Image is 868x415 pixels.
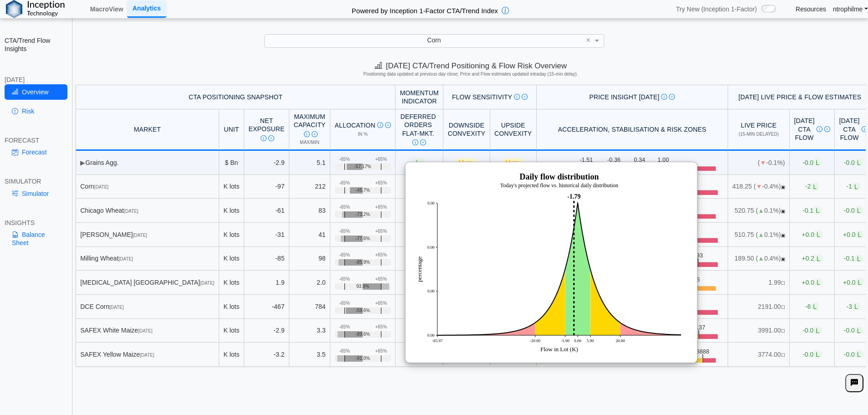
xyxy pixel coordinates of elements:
[802,231,822,238] span: +0.0
[354,164,371,169] span: -57.17%
[813,327,822,334] span: L
[580,156,593,163] text: -1.51
[728,175,790,199] td: 418.25 ( -0.4%)
[855,255,863,262] span: L
[109,305,123,310] span: [DATE]
[339,229,349,234] div: -65%
[76,151,219,175] td: Grains Agg.
[80,326,214,334] div: SAFEX White Maize
[635,156,647,163] text: 0.34
[847,183,860,190] span: -1
[5,219,67,227] div: INSIGHTS
[219,223,244,247] td: K lots
[289,319,330,343] td: 3.3
[118,256,133,261] span: [DATE]
[805,183,819,190] span: -2
[76,85,395,109] th: CTA Positioning Snapshot
[802,278,822,286] span: +0.0
[862,126,868,132] img: Info
[676,5,757,13] span: Try New (Inception 1-Factor)
[781,281,785,286] span: NO FEED: Live data feed not provided for this market.
[375,277,387,282] div: +65%
[844,159,863,166] span: -0.0
[140,353,154,358] span: [DATE]
[794,117,830,142] div: [DATE] CTA Flow
[5,84,67,100] a: Overview
[5,36,67,53] h2: CTA/Trend Flow Insights
[375,205,387,210] div: +65%
[400,113,437,146] div: Deferred Orders FLAT-MKT.
[758,207,764,214] span: ▲
[414,171,688,354] img: Distribution Plot
[358,132,368,137] span: in %
[811,183,819,190] span: L
[94,184,108,190] span: [DATE]
[200,281,214,286] span: [DATE]
[138,328,152,333] span: [DATE]
[855,206,863,214] span: L
[87,1,127,17] a: MacroView
[760,159,766,166] span: ▼
[443,109,490,151] th: Downside Convexity
[219,151,244,175] td: $ Bn
[781,233,785,238] span: OPEN: Market session is currently open.
[5,177,67,185] div: SIMULATOR
[355,356,370,361] span: -91.0%
[585,35,592,47] span: Clear value
[728,199,790,223] td: 520.75 ( 0.1%)
[339,348,349,354] div: -65%
[377,122,383,128] img: Info
[375,157,387,162] div: +65%
[219,199,244,223] td: K lots
[805,302,819,310] span: -6
[219,271,244,295] td: K lots
[127,0,166,17] a: Analytics
[690,276,702,283] text: 2.05
[781,305,785,310] span: NO FEED: Live data feed not provided for this market.
[289,151,330,175] td: 5.1
[420,139,426,145] img: Read More
[219,319,244,343] td: K lots
[5,76,67,84] div: [DATE]
[802,255,822,262] span: +0.2
[304,131,310,137] img: Info
[839,117,868,142] div: [DATE] CTA Flow
[261,135,267,141] img: Info
[739,132,779,137] span: (15-min delayed)
[375,180,387,186] div: +65%
[420,159,423,166] span: ↓
[133,233,147,238] span: [DATE]
[244,199,289,223] td: -61
[335,121,391,129] div: Allocation
[457,159,477,166] span: M
[813,350,822,358] span: L
[300,140,319,145] span: Max/Min
[669,94,675,100] img: Read More
[355,212,370,217] span: -73.2%
[537,109,728,151] th: Acceleration, Stabilisation & Risk Zones
[355,260,370,265] span: -85.9%
[80,278,214,287] div: [MEDICAL_DATA] [GEOGRAPHIC_DATA]
[728,271,790,295] td: 1.99
[339,324,349,330] div: -65%
[844,206,863,214] span: -0.0
[77,72,864,77] h5: Positioning data updated at previous day close; Price and Flow estimates updated intraday (15-min...
[728,151,790,175] td: ( -0.1%)
[814,255,822,262] span: L
[356,284,369,289] span: 93.9%
[5,144,67,160] a: Forecast
[728,109,790,151] th: Live Price
[412,139,418,145] img: Info
[503,159,524,166] span: M
[80,206,214,215] div: Chicago Wheat
[855,159,863,166] span: L
[244,175,289,199] td: -97
[802,327,822,334] span: -0.0
[728,247,790,271] td: 189.50 ( 0.4%)
[268,135,274,141] img: Read More
[244,151,289,175] td: -2.9
[814,278,822,286] span: L
[80,182,214,190] div: Corn
[244,295,289,319] td: -467
[219,175,244,199] td: K lots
